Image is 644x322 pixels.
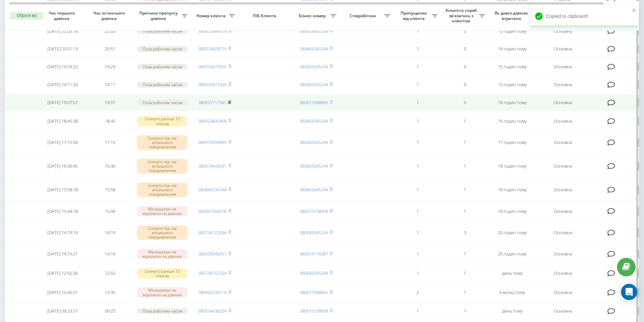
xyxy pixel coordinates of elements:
[394,131,441,154] td: 1
[394,202,441,220] td: 1
[488,303,536,319] td: день тому
[394,58,441,75] td: 1
[137,159,188,174] div: Скинуто під час вітального повідомлення
[488,222,536,244] td: 20 годин тому
[300,139,328,145] a: 380663345244
[39,58,86,75] td: [DATE] 19:29:22
[300,270,328,276] a: 380683345244
[39,131,86,154] td: [DATE] 17:15:54
[198,163,226,169] a: 380674643031
[86,245,134,263] td: 14:16
[397,10,432,21] span: Пропущених від клієнта
[441,222,488,244] td: 3
[92,10,128,21] span: Час останнього дзвінка
[441,23,488,40] td: 0
[441,245,488,263] td: 1
[86,264,134,282] td: 12:55
[300,64,328,70] a: 380663345244
[488,202,536,220] td: 19 годин тому
[536,222,590,244] td: Основна
[86,76,134,93] td: 19:11
[198,270,226,276] a: 380736152334
[10,12,44,20] button: Обрати всі
[39,303,86,319] td: [DATE] 09:23:57
[488,94,536,111] td: 16 годин тому
[488,131,536,154] td: 17 годин тому
[394,23,441,40] td: 1
[536,94,590,111] td: Основна
[137,182,188,197] div: Скинуто під час вітального повідомлення
[86,41,134,57] td: 20:51
[39,23,86,40] td: [DATE] 22:03:18
[394,76,441,93] td: 1
[488,58,536,75] td: 15 годин тому
[394,264,441,282] td: 1
[137,28,188,34] div: Поза робочим часом
[488,179,536,201] td: 19 годин тому
[39,222,86,244] td: [DATE] 14:19:19
[39,41,86,57] td: [DATE] 20:51:13
[394,155,441,177] td: 1
[536,264,590,282] td: Основна
[394,179,441,201] td: 1
[394,112,441,130] td: 1
[394,303,441,319] td: 1
[137,268,188,278] div: Скинуто раніше 10 секунд
[488,76,536,93] td: 15 годин тому
[137,100,188,105] div: Поза робочим часом
[300,28,328,34] a: 380929992244
[194,13,229,19] span: Номер клієнта
[441,202,488,220] td: 1
[488,23,536,40] td: 13 годин тому
[137,206,188,216] div: Менеджери не відповіли на дзвінок
[441,58,488,75] td: 0
[441,76,488,93] td: 0
[39,76,86,93] td: [DATE] 19:11:33
[536,58,590,75] td: Основна
[39,245,86,263] td: [DATE] 14:16:21
[198,308,226,314] a: 380634636204
[445,8,479,24] span: Кількість спроб зв'язатись з клієнтом
[300,118,328,124] a: 380663345244
[488,155,536,177] td: 18 годин тому
[300,81,328,88] a: 380663345244
[488,41,536,57] td: 14 годин тому
[300,229,328,236] a: 380683345244
[536,41,590,57] td: Основна
[198,229,226,236] a: 380736122636
[300,46,328,52] a: 380663345244
[536,245,590,263] td: Основна
[300,251,328,257] a: 380674176387
[441,283,488,301] td: 1
[86,283,134,301] td: 12:35
[86,202,134,220] td: 15:44
[39,179,86,201] td: [DATE] 15:58:18
[300,308,328,314] a: 380672578908
[86,112,134,130] td: 18:45
[39,283,86,301] td: [DATE] 10:45:51
[488,112,536,130] td: 16 годин тому
[137,82,188,88] div: Поза робочим часом
[536,202,590,220] td: Основна
[343,13,384,19] span: Співробітник
[86,131,134,154] td: 17:15
[86,58,134,75] td: 19:29
[137,116,188,126] div: Скинуто раніше 10 секунд
[39,264,86,282] td: [DATE] 12:55:36
[137,249,188,259] div: Менеджери не відповіли на дзвінок
[300,208,328,214] a: 380672578908
[137,64,188,70] div: Поза робочим часом
[198,251,226,257] a: 380509045057
[536,76,590,93] td: Основна
[300,289,328,295] a: 380671048865
[86,303,134,319] td: 09:23
[198,81,226,88] a: 380935872429
[536,179,590,201] td: Основна
[530,5,639,27] div: Copied to clipboard!
[632,7,637,14] button: close
[244,13,287,19] span: ПІБ Клієнта
[44,10,81,21] span: Час першого дзвінка
[536,131,590,154] td: Основна
[137,10,182,21] span: Причина пропуску дзвінка
[441,155,488,177] td: 1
